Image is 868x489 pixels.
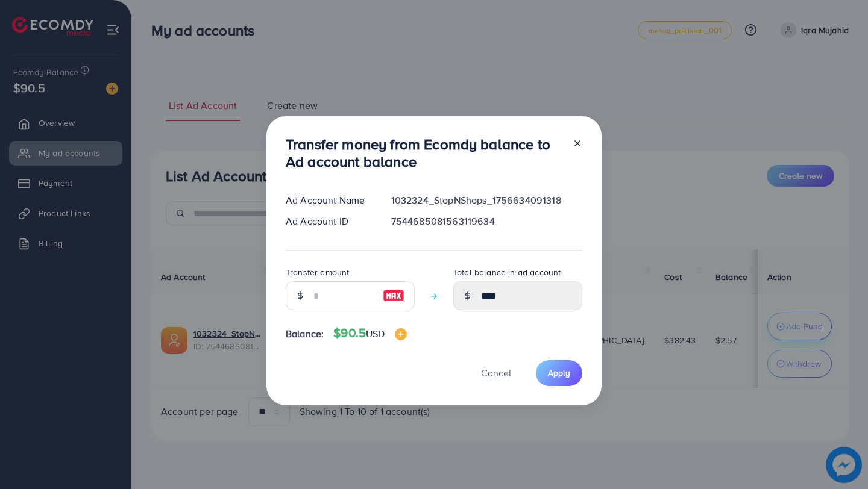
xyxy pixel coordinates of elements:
[466,360,526,386] button: Cancel
[276,214,382,228] div: Ad Account ID
[382,193,592,207] div: 1032324_StopNShops_1756634091318
[481,366,511,379] span: Cancel
[333,326,406,341] h4: $90.5
[453,266,561,278] label: Total balance in ad account
[286,266,349,278] label: Transfer amount
[548,367,570,379] span: Apply
[286,327,324,341] span: Balance:
[382,214,592,228] div: 7544685081563119634
[366,327,385,340] span: USD
[286,135,563,170] h3: Transfer money from Ecomdy balance to Ad account balance
[383,288,404,303] img: image
[536,360,582,386] button: Apply
[395,328,407,340] img: image
[276,193,382,207] div: Ad Account Name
